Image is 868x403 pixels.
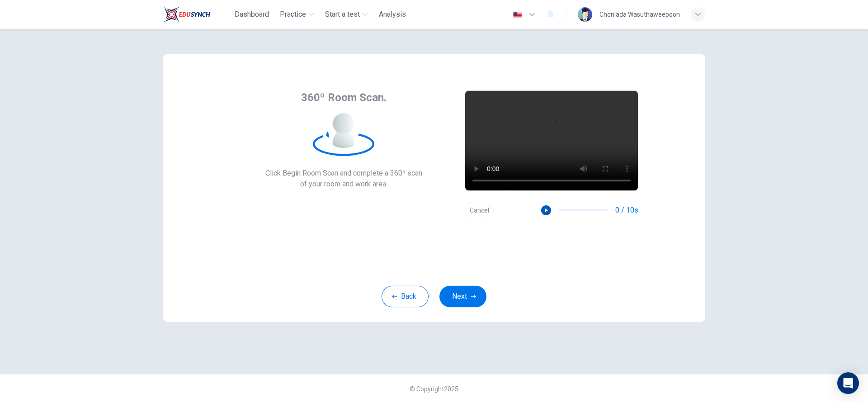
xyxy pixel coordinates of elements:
[599,9,680,20] div: Chonlada Wasuthaweepoon
[382,286,429,307] button: Back
[276,6,318,23] button: Practice
[375,6,410,23] button: Analysis
[439,286,486,307] button: Next
[465,202,494,219] button: Cancel
[231,6,273,23] button: Dashboard
[512,11,523,18] img: en
[265,179,422,190] span: of your room and work area.
[615,205,638,216] span: 0 / 10s
[163,5,231,23] a: Train Test logo
[410,385,458,393] span: © Copyright 2025
[163,5,210,23] img: Train Test logo
[265,168,422,179] span: Click Begin Room Scan and complete a 360º scan
[301,90,387,105] span: 360º Room Scan.
[280,9,306,20] span: Practice
[325,9,360,20] span: Start a test
[321,6,372,23] button: Start a test
[235,9,269,20] span: Dashboard
[379,9,406,20] span: Analysis
[837,372,859,394] div: Open Intercom Messenger
[578,7,592,22] img: Profile picture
